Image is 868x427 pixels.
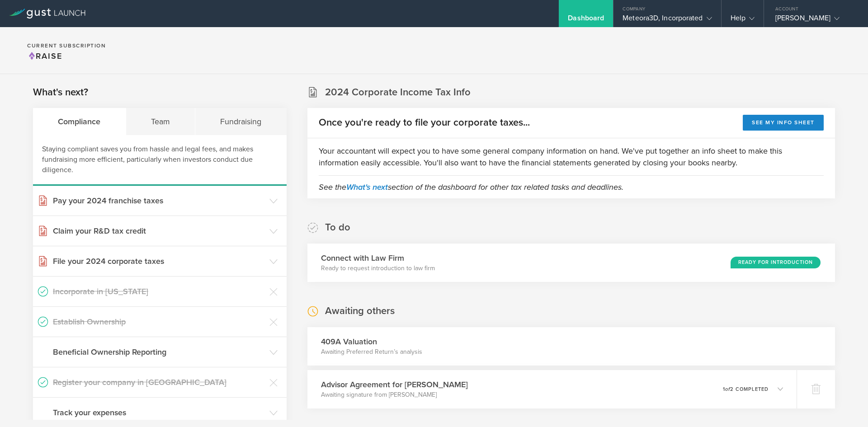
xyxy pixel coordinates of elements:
div: Meteora3D, Incorporated [623,14,712,27]
div: Team [126,108,196,135]
h3: Establish Ownership [53,316,265,328]
h3: Track your expenses [53,407,265,418]
p: Your accountant will expect you to have some general company information on hand. We've put toget... [319,145,824,169]
a: What's next [346,182,388,192]
h3: Pay your 2024 franchise taxes [53,195,265,206]
h3: Beneficial Ownership Reporting [53,346,265,358]
h2: To do [325,221,350,234]
h2: Awaiting others [325,305,395,318]
em: of [725,386,730,392]
div: Fundraising [195,108,287,135]
p: Ready to request introduction to law firm [321,264,435,273]
h3: File your 2024 corporate taxes [53,255,265,267]
h3: Incorporate in [US_STATE] [53,286,265,297]
div: Help [731,14,755,27]
div: Dashboard [568,14,604,27]
h2: What's next? [33,86,88,99]
div: Compliance [33,108,126,135]
em: See the section of the dashboard for other tax related tasks and deadlines. [319,182,623,192]
p: Awaiting Preferred Return’s analysis [321,347,422,357]
p: Awaiting signature from [PERSON_NAME] [321,390,468,399]
h2: Once you're ready to file your corporate taxes... [319,116,530,129]
div: Staying compliant saves you from hassle and legal fees, and makes fundraising more efficient, par... [33,135,287,186]
p: 1 2 completed [723,387,769,392]
div: Ready for Introduction [731,257,821,268]
div: Connect with Law FirmReady to request introduction to law firmReady for Introduction [307,244,835,282]
h3: 409A Valuation [321,336,422,347]
span: Raise [27,51,62,61]
h3: Advisor Agreement for [PERSON_NAME] [321,379,468,390]
button: See my info sheet [743,115,824,131]
h2: 2024 Corporate Income Tax Info [325,86,471,99]
h2: Current Subscription [27,43,106,48]
div: [PERSON_NAME] [775,14,852,27]
h3: Register your company in [GEOGRAPHIC_DATA] [53,376,265,388]
h3: Connect with Law Firm [321,252,435,264]
h3: Claim your R&D tax credit [53,225,265,237]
